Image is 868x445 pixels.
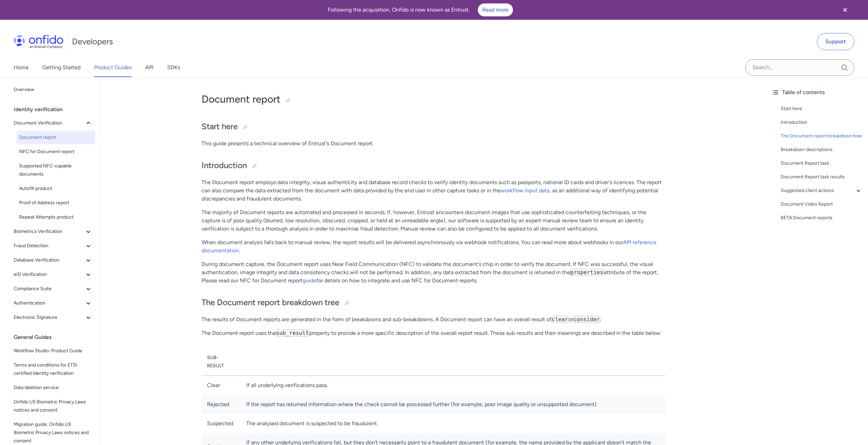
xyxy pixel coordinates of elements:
[202,414,241,433] td: Suspected
[202,297,665,309] h2: The Document report breakdown tree
[781,146,863,154] a: Breakdown descriptions
[241,414,665,433] td: The analysed document is suspected to be fraudulent.
[14,270,84,279] span: eID Verification
[16,182,95,195] a: Autofill product
[11,395,95,417] a: Onfido US Biometric Privacy Laws notices and consent
[16,210,95,224] a: Repeat Attempts product
[781,187,863,195] a: Suggested client actions
[11,116,95,130] button: Document Verification
[11,358,95,380] a: Terms and conditions for ETSI certified identity verification
[781,214,863,222] a: BETA Document reports
[16,131,95,144] a: Document report
[11,239,95,253] button: Fraud Detection
[11,83,95,97] a: Overview
[14,119,84,127] span: Document Verification
[11,311,95,324] button: Electronic Signature
[14,330,98,344] div: General Guides
[16,196,95,210] a: Proof of Address report
[14,313,84,322] span: Electronic Signature
[167,58,180,77] a: SDKs
[14,58,29,77] a: Home
[19,133,92,142] span: Document report
[781,173,863,181] a: Document Report task results
[16,145,95,159] a: NFC for Document report
[202,329,665,337] p: The Document report uses the property to provide a more specific description of the overall repor...
[303,277,316,284] a: guide
[11,282,95,296] button: Compliance Suite
[14,347,92,355] span: Workflow Studio: Product Guide
[202,348,241,376] th: Sub-result
[14,86,92,94] span: Overview
[202,208,665,233] p: The majority of Document reports are automated and processed in seconds. If, however, Entrust enc...
[202,139,665,148] p: This guide presents a technical overview of Entrust's Document report.
[19,213,92,221] span: Repeat Attempts product
[202,260,665,285] p: During document capture, the Document report uses Near Field Communication (NFC) to validate the ...
[42,58,80,77] a: Getting Started
[241,395,665,414] td: If the report has returned information where the check cannot be processed further (for example, ...
[14,285,84,293] span: Compliance Suite
[19,199,92,207] span: Proof of Address report
[202,92,665,106] h1: Document report
[11,381,95,395] a: Data deletion service
[14,398,92,414] span: Onfido US Biometric Privacy Laws notices and consent
[72,36,113,47] h1: Developers
[202,160,665,172] h2: Introduction
[781,118,863,127] a: Introduction
[14,384,92,392] span: Data deletion service
[833,1,858,18] button: Close banner
[202,375,241,395] td: Clear
[11,253,95,267] button: Database Verification
[14,361,92,377] span: Terms and conditions for ETSI certified identity verification
[745,59,854,76] input: Onfido search input field
[14,242,84,250] span: Fraud Detection
[14,35,63,48] img: Onfido Logo
[19,162,92,178] span: Supported NFC-capable documents
[202,239,657,254] a: API reference documentation
[501,187,549,194] a: workflow input data
[781,132,863,140] a: The Document report breakdown tree
[781,105,863,113] a: Start here
[202,178,665,203] p: The Document report employs data integrity, visual authenticity and database record checks to ver...
[11,296,95,310] button: Authentication
[573,316,600,323] code: consider
[551,316,569,323] code: clear
[11,344,95,358] a: Workflow Studio: Product Guide
[16,159,95,181] a: Supported NFC-capable documents
[241,375,665,395] td: If all underlying verifications pass.
[570,269,604,276] code: properties
[771,88,863,97] div: Table of contents
[478,3,513,16] a: Read more
[202,121,665,133] h2: Start here
[14,103,98,116] div: Identity verification
[781,159,863,167] a: Document Report task
[19,148,92,156] span: NFC for Document report
[11,225,95,238] button: Biometrics Verification
[11,268,95,281] button: eID Verification
[8,3,833,16] div: Following the acquisition, Onfido is now known as Entrust.
[145,58,153,77] a: API
[19,184,92,193] span: Autofill product
[276,329,309,337] code: sub_result
[202,395,241,414] td: Rejected
[817,33,854,50] a: Support
[202,315,665,324] p: The results of Document reports are generated in the form of breakdowns and sub-breakdowns. A Doc...
[841,6,849,14] svg: Close banner
[202,238,665,255] p: When document analysis falls back to manual review, the report results will be delivered asynchro...
[14,256,84,264] span: Database Verification
[94,58,132,77] a: Product Guides
[14,299,84,307] span: Authentication
[14,227,84,236] span: Biometrics Verification
[14,420,92,445] span: Migration guide: Onfido US Biometric Privacy Laws notices and consent
[781,200,863,208] a: Document Video Report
